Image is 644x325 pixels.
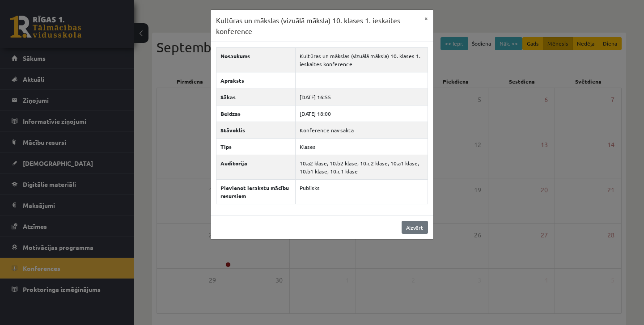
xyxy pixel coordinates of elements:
td: Klases [296,139,428,155]
td: Konference nav sākta [296,122,428,139]
th: Stāvoklis [216,122,296,139]
button: × [419,10,433,27]
td: Publisks [296,180,428,204]
td: Kultūras un mākslas (vizuālā māksla) 10. klases 1. ieskaites konference [296,48,428,72]
a: Aizvērt [402,221,428,234]
td: [DATE] 18:00 [296,106,428,122]
td: [DATE] 16:55 [296,89,428,106]
th: Beidzas [216,106,296,122]
h3: Kultūras un mākslas (vizuālā māksla) 10. klases 1. ieskaites konference [216,15,419,36]
th: Auditorija [216,155,296,180]
th: Sākas [216,89,296,106]
th: Tips [216,139,296,155]
th: Nosaukums [216,48,296,72]
th: Pievienot ierakstu mācību resursiem [216,180,296,204]
td: 10.a2 klase, 10.b2 klase, 10.c2 klase, 10.a1 klase, 10.b1 klase, 10.c1 klase [296,155,428,180]
th: Apraksts [216,72,296,89]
